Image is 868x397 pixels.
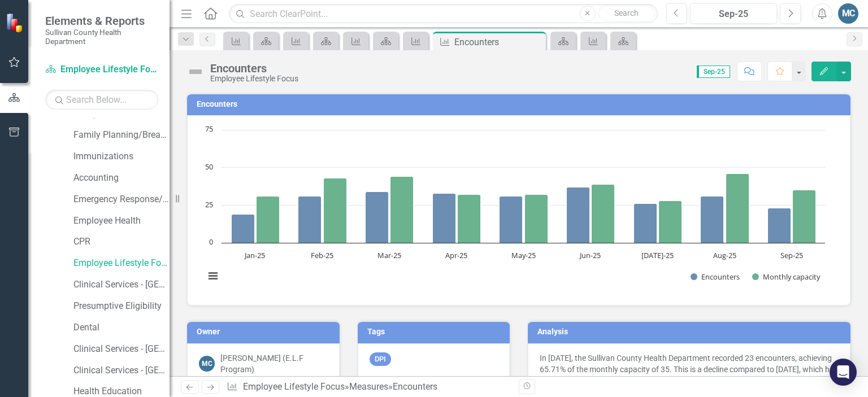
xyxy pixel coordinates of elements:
path: Apr-25, 33. Encounters. [433,194,456,243]
button: MC [838,3,858,24]
div: Encounters [454,35,543,49]
div: Encounters [393,381,437,392]
div: Sep-25 [694,7,773,21]
span: Sep-25 [697,66,730,78]
text: Jan-25 [244,250,265,260]
a: Accounting [73,172,170,185]
a: Employee Lifestyle Focus [243,381,345,392]
text: Aug-25 [713,250,736,260]
path: Aug-25, 46. Monthly capacity. [726,174,749,243]
path: Apr-25, 32. Monthly capacity. [458,195,481,243]
path: Jun-25, 37. Encounters. [567,187,590,243]
path: Feb-25, 43. Monthly capacity. [324,178,347,243]
a: Employee Lifestyle Focus [45,63,158,76]
button: Show Monthly capacity [752,272,821,282]
div: MC [199,356,215,372]
path: Sep-25, 23. Encounters. [768,208,791,243]
input: Search Below... [45,90,158,110]
input: Search ClearPoint... [229,4,657,24]
text: May-25 [511,250,536,260]
path: Mar-25, 34. Encounters. [366,192,389,243]
g: Monthly capacity, bar series 2 of 2 with 9 bars. [257,174,816,243]
a: Emergency Response/PHEP [73,193,170,206]
span: DPI [370,352,391,367]
text: 75 [205,124,213,134]
button: Show Encounters [691,272,740,282]
a: Measures [349,381,388,392]
path: Sep-25, 35. Monthly capacity. [793,190,816,243]
g: Encounters, bar series 1 of 2 with 9 bars. [232,187,791,243]
img: Not Defined [186,63,205,81]
a: Immunizations [73,150,170,163]
svg: Interactive chart [199,124,831,294]
a: Family Planning/Breast and Cervical [73,129,170,142]
div: [PERSON_NAME] (E.L.F Program) [220,352,328,375]
path: Aug-25, 31. Encounters. [701,197,724,243]
path: Jun-25, 39. Monthly capacity. [592,185,615,243]
path: Feb-25, 31. Encounters. [298,197,322,243]
div: Encounters [210,62,298,75]
text: Sep-25 [780,250,803,260]
a: Presumptive Eligibility [73,300,170,313]
text: 25 [205,199,213,210]
h3: Owner [197,328,334,336]
button: Sep-25 [690,3,777,24]
img: ClearPoint Strategy [6,13,25,33]
a: Clinical Services - [GEOGRAPHIC_DATA] [73,364,170,377]
a: Employee Lifestyle Focus [73,257,170,270]
path: May-25, 32. Monthly capacity. [525,195,548,243]
text: Apr-25 [445,250,467,260]
div: Open Intercom Messenger [830,359,857,386]
path: Mar-25, 44. Monthly capacity. [390,177,414,243]
h3: Tags [367,328,505,336]
path: Jul-25, 26. Encounters. [634,204,657,243]
span: Elements & Reports [45,14,158,28]
h3: Encounters [197,100,845,108]
small: Sullivan County Health Department [45,28,158,46]
path: Jul-25, 28. Monthly capacity. [659,201,682,243]
text: Jun-25 [579,250,601,260]
button: View chart menu, Chart [205,268,221,283]
a: CPR [73,235,170,248]
text: Feb-25 [311,250,333,260]
h3: Analysis [537,328,845,336]
text: [DATE]-25 [641,250,674,260]
div: Chart. Highcharts interactive chart. [199,124,839,294]
text: Mar-25 [377,250,401,260]
a: Employee Health [73,215,170,228]
path: Jan-25, 19. Encounters. [232,215,255,243]
a: Clinical Services - [GEOGRAPHIC_DATA] [73,343,170,356]
path: May-25, 31. Encounters. [500,197,523,243]
text: 50 [205,162,213,172]
a: Clinical Services - [GEOGRAPHIC_DATA] ([PERSON_NAME]) [73,278,170,291]
a: Dental [73,321,170,334]
div: » » [227,381,510,394]
text: 0 [209,237,213,247]
div: Employee Lifestyle Focus [210,75,298,83]
button: Search [598,6,655,21]
path: Jan-25, 31. Monthly capacity. [257,197,280,243]
span: Search [614,8,639,18]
